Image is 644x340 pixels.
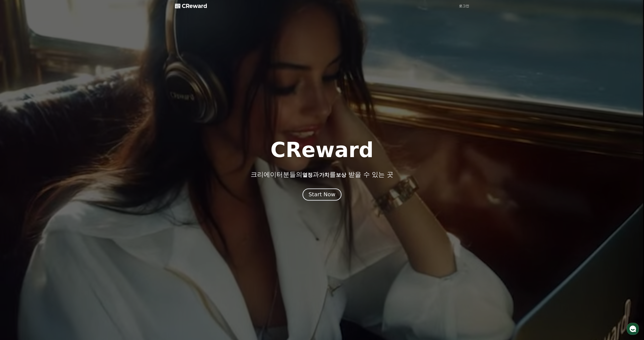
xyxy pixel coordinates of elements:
[39,143,45,147] span: 대화
[28,136,56,147] a: 대화
[336,172,346,178] span: 보상
[182,3,207,9] span: CReward
[1,136,28,147] a: 홈
[459,3,469,9] a: 로그인
[175,3,207,9] a: CReward
[319,172,329,178] span: 가치
[66,143,72,146] span: 설정
[303,189,341,201] button: Start Now
[309,191,335,198] div: Start Now
[270,140,374,160] h1: CReward
[251,171,393,178] p: 크리에이터분들의 과 를 받을 수 있는 곳
[14,143,16,146] span: 홈
[303,193,341,197] a: Start Now
[302,172,313,178] span: 열정
[56,136,83,147] a: 설정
